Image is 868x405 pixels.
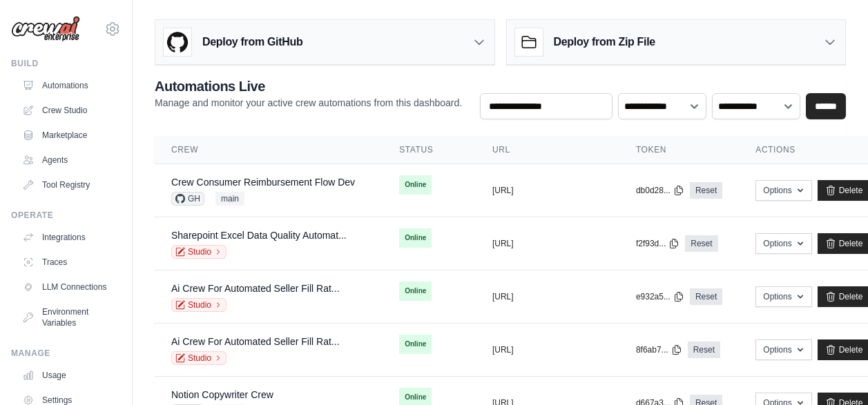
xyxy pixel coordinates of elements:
a: Reset [690,182,722,199]
div: Build [11,58,121,69]
th: URL [476,136,619,164]
a: Tool Registry [17,174,121,196]
span: Online [399,335,432,354]
button: Options [755,233,811,254]
h2: Automations Live [155,77,462,96]
span: Online [399,175,432,195]
a: Ai Crew For Automated Seller Fill Rat... [171,283,340,294]
a: Notion Copywriter Crew [171,389,273,400]
div: Operate [11,210,121,221]
a: Reset [688,342,720,358]
button: 8f6ab7... [636,344,682,355]
button: db0d28... [636,185,684,196]
h3: Deploy from Zip File [554,34,655,50]
p: Manage and monitor your active crew automations from this dashboard. [155,96,462,110]
iframe: Chat Widget [799,339,868,405]
a: Environment Variables [17,301,121,334]
th: Status [383,136,476,164]
a: Integrations [17,226,121,248]
button: Options [755,286,811,307]
img: GitHub Logo [164,28,191,56]
span: Online [399,228,432,248]
a: LLM Connections [17,276,121,298]
a: Studio [171,298,226,312]
a: Traces [17,251,121,273]
button: e932a5... [636,291,684,302]
a: Reset [685,235,717,252]
button: f2f93d... [636,238,679,249]
span: Online [399,281,432,301]
a: Marketplace [17,124,121,146]
a: Ai Crew For Automated Seller Fill Rat... [171,336,340,347]
a: Crew Studio [17,99,121,121]
a: Crew Consumer Reimbursement Flow Dev [171,177,355,188]
div: Manage [11,348,121,359]
span: GH [171,192,204,206]
a: Agents [17,149,121,171]
th: Crew [155,136,383,164]
button: Options [755,180,811,201]
a: Usage [17,364,121,386]
button: Options [755,339,811,360]
h3: Deploy from GitHub [202,34,302,50]
a: Studio [171,351,226,365]
a: Reset [690,288,722,305]
a: Automations [17,75,121,97]
th: Token [619,136,739,164]
img: Logo [11,16,80,42]
span: main [215,192,244,206]
a: Sharepoint Excel Data Quality Automat... [171,230,347,241]
a: Studio [171,245,226,259]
